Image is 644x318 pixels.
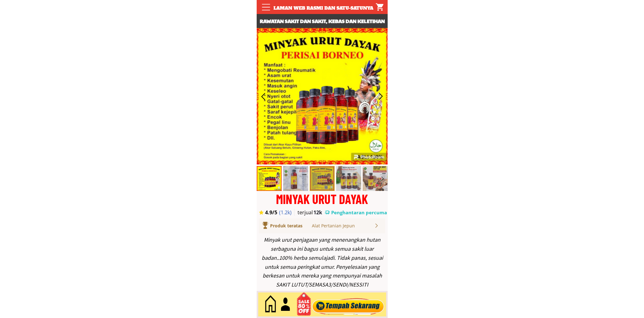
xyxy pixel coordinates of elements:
h3: 12k [313,209,324,216]
h3: (1.2k) [279,209,295,216]
h3: terjual [298,209,319,216]
div: Laman web rasmi dan satu-satunya [270,5,377,12]
h3: Rawatan sakit dan sakit, kebas dan keletihan [257,17,388,25]
div: MINYAK URUT DAYAK [257,192,388,205]
h3: 4.9/5 [265,209,283,216]
div: Alat Pertanian Jepun [312,222,374,229]
h3: Penghantaran percuma [331,209,387,216]
div: Minyak urut penjagaan yang menenangkan hutan serbaguna ini bagus untuk semua sakit luar badan..10... [260,235,385,289]
div: Produk teratas [270,222,320,229]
